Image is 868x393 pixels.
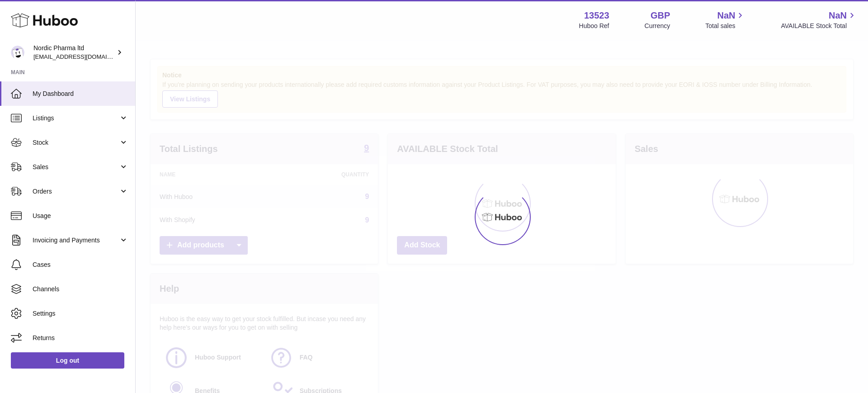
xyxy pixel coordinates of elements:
[584,9,609,22] strong: 13523
[645,22,670,30] div: Currency
[579,22,609,30] div: Huboo Ref
[33,90,128,98] span: My Dashboard
[33,236,119,245] span: Invoicing and Payments
[33,334,128,342] span: Returns
[651,9,670,22] strong: GBP
[705,22,745,30] span: Total sales
[33,163,119,171] span: Sales
[781,9,857,30] a: NaN AVAILABLE Stock Total
[717,9,735,22] span: NaN
[33,260,128,269] span: Cases
[33,44,115,61] div: Nordic Pharma ltd
[11,46,24,59] img: internalAdmin-13523@internal.huboo.com
[33,114,119,123] span: Listings
[33,53,133,60] span: [EMAIL_ADDRESS][DOMAIN_NAME]
[781,22,857,30] span: AVAILABLE Stock Total
[11,352,124,369] a: Log out
[33,187,119,196] span: Orders
[33,285,128,294] span: Channels
[829,9,847,22] span: NaN
[33,309,128,318] span: Settings
[33,212,128,220] span: Usage
[33,138,119,147] span: Stock
[705,9,745,30] a: NaN Total sales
